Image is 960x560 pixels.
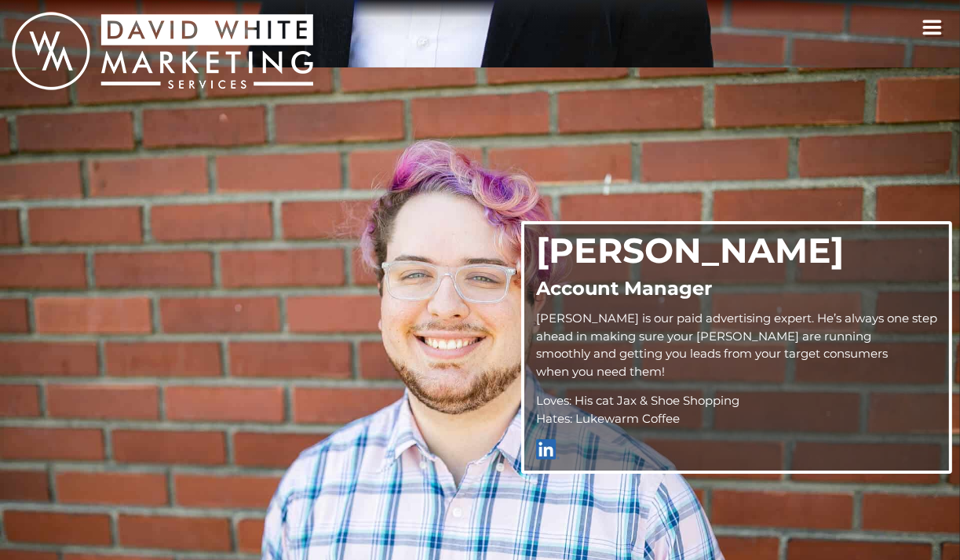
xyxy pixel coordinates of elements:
[12,12,313,90] img: White Marketing - get found, lead digital
[536,393,739,408] span: Loves: His cat Jax & Shoe Shopping
[536,329,888,379] span: ahead in making sure your [PERSON_NAME] are running smoothly and getting you leads from your targ...
[12,12,313,96] a: White Marketing home link
[536,439,560,460] img: linkedin.png
[917,12,949,44] button: toggle navigation
[536,230,937,271] h2: [PERSON_NAME]
[536,411,680,426] span: Hates: Lukewarm Coffee
[536,279,937,298] h3: Account Manager
[536,311,937,325] span: [PERSON_NAME] is our paid advertising expert. He’s always one step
